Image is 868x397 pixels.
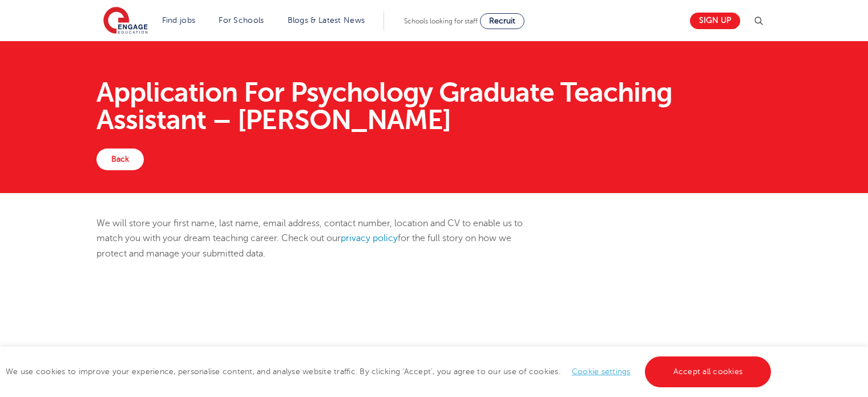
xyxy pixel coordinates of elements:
h1: Application For Psychology Graduate Teaching Assistant – [PERSON_NAME] [96,79,772,134]
a: privacy policy [341,233,398,243]
a: Blogs & Latest News [288,16,365,25]
a: Back [96,149,144,170]
a: Find jobs [162,16,196,25]
a: Accept all cookies [645,356,772,387]
span: We use cookies to improve your experience, personalise content, and analyse website traffic. By c... [6,367,774,376]
a: Sign up [690,13,740,29]
a: Recruit [480,13,524,29]
img: Engage Education [103,7,148,35]
a: Cookie settings [572,367,631,376]
p: We will store your first name, last name, email address, contact number, location and CV to enabl... [96,216,541,261]
a: For Schools [219,16,264,25]
span: Schools looking for staff [404,17,478,25]
span: Recruit [489,17,515,25]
